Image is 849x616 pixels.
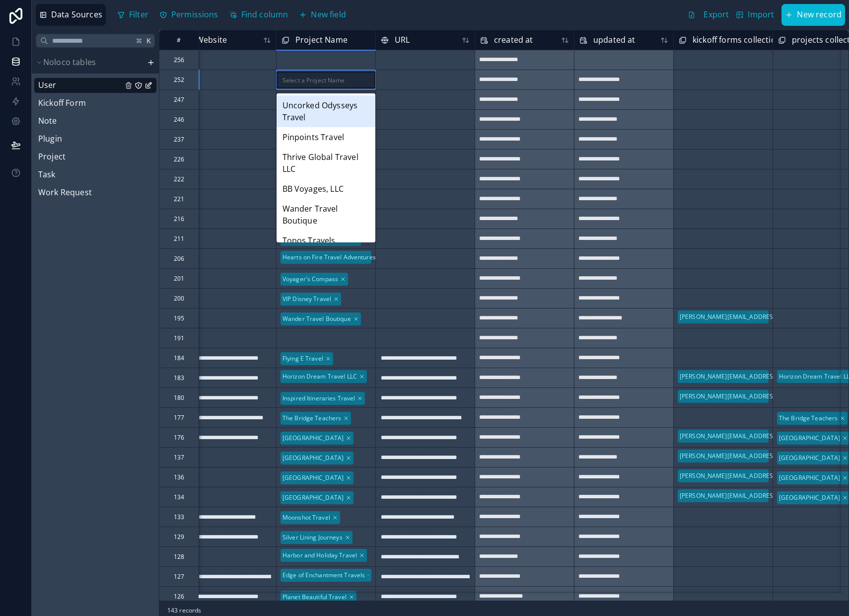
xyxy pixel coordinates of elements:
[156,5,226,25] a: Permissions
[779,473,840,482] div: [GEOGRAPHIC_DATA]
[283,274,338,283] div: Voyager's Compass
[167,36,191,44] div: #
[779,493,840,502] div: [GEOGRAPHIC_DATA]
[277,179,375,199] div: BB Voyages, LLC
[38,133,123,146] a: Plugin
[295,33,348,46] span: Project Name
[778,4,845,26] a: New record
[174,175,184,183] div: 222
[38,168,56,181] span: Task
[196,33,227,46] span: Website
[34,56,143,70] button: Noloco tables
[277,95,375,127] div: Uncorked Odysseys Travel
[174,513,184,521] div: 133
[283,372,357,381] div: Horizon Dream Travel LLC
[174,334,184,342] div: 191
[34,185,157,201] div: Work Request
[797,8,842,21] span: New record
[174,354,184,362] div: 184
[283,473,344,482] div: [GEOGRAPHIC_DATA]
[680,312,828,321] div: [PERSON_NAME][EMAIL_ADDRESS][DOMAIN_NAME]
[283,453,344,462] div: [GEOGRAPHIC_DATA]
[283,234,351,243] div: Live Like Yolo Travel LLC
[174,533,184,540] div: 129
[494,33,533,46] span: created at
[277,231,375,250] div: Topos Travels
[283,294,331,303] div: VIP Disney Travel
[38,186,92,199] span: Work Request
[174,393,184,401] div: 180
[283,551,357,560] div: Harbor and Holiday Travel
[156,5,222,25] button: Permissions
[174,413,184,421] div: 177
[174,76,184,83] div: 252
[174,473,184,481] div: 136
[277,127,375,147] div: Pinpoints Travel
[779,433,840,442] div: [GEOGRAPHIC_DATA]
[277,147,375,179] div: Thrive Global Travel LLC
[38,115,57,128] span: Note
[38,79,123,92] a: User
[283,513,330,522] div: Moonshot Travel
[684,4,732,26] button: Export
[174,433,184,441] div: 176
[34,95,157,111] div: Kickoff Form
[167,607,201,615] span: 143 records
[680,452,828,461] div: [PERSON_NAME][EMAIL_ADDRESS][DOMAIN_NAME]
[174,374,184,382] div: 183
[38,115,123,128] a: Note
[174,195,184,203] div: 221
[226,5,292,25] button: Find column
[51,8,102,21] span: Data Sources
[174,294,184,302] div: 200
[174,215,184,223] div: 216
[283,571,365,580] div: Edge of Enchantment Travels
[593,33,636,46] span: updated at
[732,4,778,26] button: Import
[38,168,123,181] a: Task
[283,433,344,442] div: [GEOGRAPHIC_DATA]
[704,8,729,21] span: Export
[129,8,148,21] span: Filter
[38,186,123,199] a: Work Request
[779,413,838,422] div: The Bridge Teachers
[38,97,123,110] a: Kickoff Form
[174,155,184,163] div: 226
[283,413,341,422] div: The Bridge Teachers
[680,372,828,381] div: [PERSON_NAME][EMAIL_ADDRESS][DOMAIN_NAME]
[277,199,375,231] div: Wander Travel Boutique
[34,131,157,147] div: Plugin
[748,8,774,21] span: Import
[693,33,781,46] span: kickoff forms collection
[171,8,218,21] span: Permissions
[38,151,66,163] span: Project
[174,56,184,64] div: 256
[283,354,323,363] div: Flying E Travel
[283,393,355,402] div: Inspired Itineraries Travel
[283,533,343,541] div: Silver Lining Journeys
[174,95,184,103] div: 247
[283,76,345,84] div: Select a Project Name
[38,151,123,163] a: Project
[241,8,288,21] span: Find column
[36,4,106,26] button: Data Sources
[174,552,184,560] div: 128
[38,79,57,92] span: User
[283,493,344,502] div: [GEOGRAPHIC_DATA]
[145,37,152,44] span: K
[43,56,96,69] span: Noloco tables
[680,392,828,401] div: [PERSON_NAME][EMAIL_ADDRESS][DOMAIN_NAME]
[174,453,184,461] div: 137
[34,77,157,93] div: User
[34,113,157,129] div: Note
[38,97,86,110] span: Kickoff Form
[680,471,828,480] div: [PERSON_NAME][EMAIL_ADDRESS][DOMAIN_NAME]
[295,5,349,25] button: New field
[174,254,184,262] div: 206
[34,167,157,183] div: Task
[174,592,184,600] div: 126
[781,4,845,26] button: New record
[283,592,347,601] div: Planet Beautiful Travel
[174,234,184,242] div: 211
[38,133,62,146] span: Plugin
